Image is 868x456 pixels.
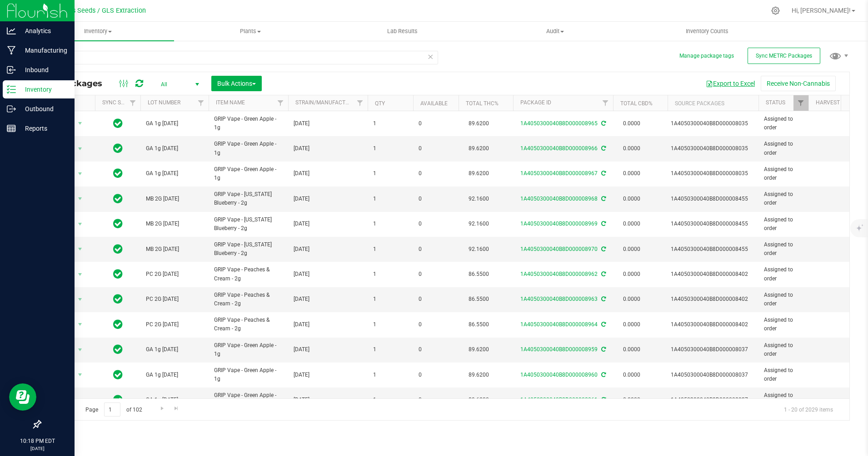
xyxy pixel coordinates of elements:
[146,270,203,279] span: PC 2G [DATE]
[419,371,453,379] span: 0
[764,190,803,207] span: Assigned to order
[75,167,86,180] span: select
[75,293,86,306] span: select
[295,99,359,106] a: STRAIN/Manufactured
[16,45,70,56] p: Manufacturing
[375,27,430,35] span: Lab Results
[75,192,86,205] span: select
[75,268,86,281] span: select
[146,396,203,404] span: GA 1g [DATE]
[113,268,123,280] span: In Sync
[464,268,494,281] span: 86.5500
[16,84,70,95] p: Inventory
[175,27,326,35] span: Plants
[464,318,494,331] span: 86.5500
[7,46,16,55] inline-svg: Manufacturing
[520,346,598,353] a: 1A4050300040B8D000008959
[520,145,598,152] a: 1A4050300040B8D000008966
[4,437,70,445] p: 10:18 PM EDT
[600,321,606,328] span: Sync from Compliance System
[125,95,140,111] a: Filter
[600,221,606,227] span: Sync from Compliance System
[600,372,606,378] span: Sync from Compliance System
[764,265,803,283] span: Assigned to order
[419,396,453,404] span: 0
[373,295,408,304] span: 1
[214,341,283,358] span: GRIP Vape - Green Apple - 1g
[761,76,836,91] button: Receive Non-Cannabis
[113,343,123,356] span: In Sync
[619,368,645,382] span: 0.0000
[22,22,174,41] a: Inventory
[146,119,203,128] span: GA 1g [DATE]
[113,243,123,255] span: In Sync
[75,218,86,230] span: select
[419,220,453,228] span: 0
[464,192,494,206] span: 92.1600
[75,394,86,407] span: select
[214,265,283,283] span: GRIP Vape - Peaches & Cream - 2g
[520,321,598,328] a: 1A4050300040B8D000008964
[373,144,408,153] span: 1
[671,320,756,329] div: Value 1: 1A4050300040B8D000008402
[520,196,598,202] a: 1A4050300040B8D000008968
[373,220,408,228] span: 1
[40,51,438,64] input: Search Package ID, Item Name, SKU, Lot or Part Number...
[294,295,362,304] span: [DATE]
[214,140,283,157] span: GRIP Vape - Green Apple - 1g
[373,320,408,329] span: 1
[427,51,434,63] span: Clear
[146,195,203,203] span: MB 2G [DATE]
[113,192,123,205] span: In Sync
[214,115,283,132] span: GRIP Vape - Green Apple - 1g
[464,243,494,256] span: 92.1600
[464,343,494,356] span: 89.6200
[756,53,812,59] span: Sync METRC Packages
[619,268,645,281] span: 0.0000
[619,343,645,356] span: 0.0000
[419,295,453,304] span: 0
[619,167,645,180] span: 0.0000
[373,169,408,178] span: 1
[155,402,169,415] a: Go to the next page
[777,402,840,416] span: 1 - 20 of 2029 items
[375,100,385,107] a: Qty
[326,22,479,41] a: Lab Results
[520,271,598,277] a: 1A4050300040B8D000008962
[700,76,761,91] button: Export to Excel
[764,216,803,233] span: Assigned to order
[770,6,781,15] div: Manage settings
[22,27,174,35] span: Inventory
[373,270,408,279] span: 1
[16,103,70,114] p: Outbound
[598,95,613,111] a: Filter
[479,22,631,41] a: Audit
[619,243,645,256] span: 0.0000
[619,117,645,130] span: 0.0000
[600,196,606,202] span: Sync from Compliance System
[419,169,453,178] span: 0
[464,217,494,230] span: 92.1600
[294,245,362,254] span: [DATE]
[146,245,203,254] span: MB 2G [DATE]
[9,383,36,411] iframe: Resource center
[146,220,203,228] span: MB 2G [DATE]
[7,65,16,74] inline-svg: Inbound
[214,240,283,258] span: GRIP Vape - [US_STATE] Blueberry - 2g
[75,368,86,381] span: select
[113,142,123,155] span: In Sync
[671,119,756,128] div: Value 1: 1A4050300040B8D000008035
[419,345,453,354] span: 0
[146,169,203,178] span: GA 1g [DATE]
[148,99,180,106] a: Lot Number
[170,402,183,415] a: Go to the last page
[353,95,368,111] a: Filter
[668,95,758,111] th: Source Packages
[671,195,756,203] div: Value 1: 1A4050300040B8D000008455
[75,243,86,255] span: select
[464,293,494,306] span: 86.5500
[679,52,734,60] button: Manage package tags
[520,99,551,106] a: Package ID
[214,391,283,408] span: GRIP Vape - Green Apple - 1g
[294,320,362,329] span: [DATE]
